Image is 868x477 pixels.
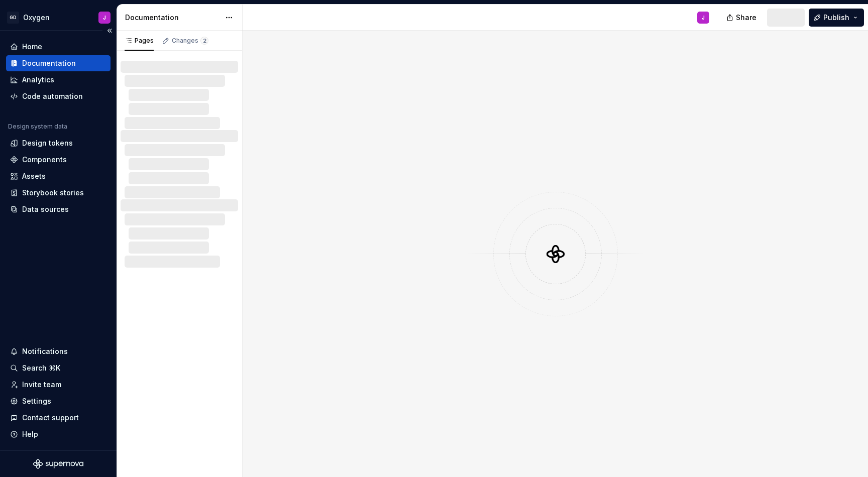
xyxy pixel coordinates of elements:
button: Contact support [6,410,111,426]
a: Home [6,39,111,55]
div: Design system data [8,123,67,131]
div: Contact support [22,413,79,423]
div: Components [22,155,67,165]
a: Data sources [6,201,111,217]
div: Oxygen [23,13,50,23]
a: Storybook stories [6,185,111,201]
div: Analytics [22,75,54,85]
a: Components [6,152,111,168]
span: Publish [823,13,849,23]
button: Search ⌘K [6,360,111,376]
div: Code automation [22,91,83,101]
div: Changes [172,37,208,45]
div: Pages [125,37,154,45]
div: Design tokens [22,138,73,148]
div: Documentation [22,58,76,68]
button: GDOxygenJ [2,7,115,28]
a: Invite team [6,377,111,393]
div: Notifications [22,346,68,356]
div: Storybook stories [22,188,84,198]
a: Analytics [6,72,111,88]
div: Help [22,429,38,439]
a: Code automation [6,88,111,104]
div: Home [22,42,42,52]
div: Invite team [22,380,61,390]
div: Settings [22,396,51,406]
div: Search ⌘K [22,363,60,373]
svg: Supernova Logo [33,459,83,469]
span: Share [736,13,756,23]
div: J [702,14,705,22]
div: GD [7,12,19,24]
div: Assets [22,171,46,181]
button: Notifications [6,343,111,360]
a: Settings [6,393,111,409]
button: Collapse sidebar [102,24,117,38]
div: Data sources [22,204,69,214]
button: Publish [809,9,864,27]
a: Assets [6,168,111,184]
span: 2 [200,37,208,45]
button: Help [6,426,111,442]
div: Documentation [125,13,220,23]
a: Documentation [6,55,111,71]
button: Share [721,9,763,27]
div: J [103,14,106,22]
a: Design tokens [6,135,111,151]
